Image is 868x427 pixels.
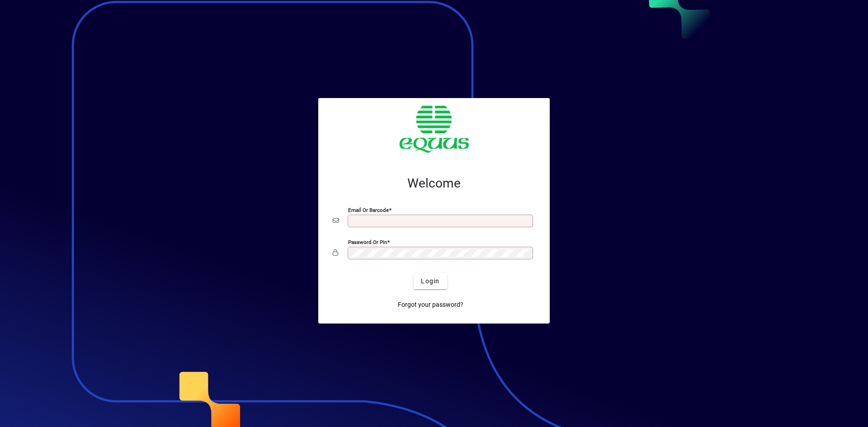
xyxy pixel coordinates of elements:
mat-label: Email or Barcode [348,207,389,213]
span: Forgot your password? [398,300,463,310]
mat-label: Password or Pin [348,239,387,245]
button: Login [414,273,447,289]
a: Forgot your password? [394,296,467,313]
h2: Welcome [333,176,535,191]
span: Login [421,277,439,286]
